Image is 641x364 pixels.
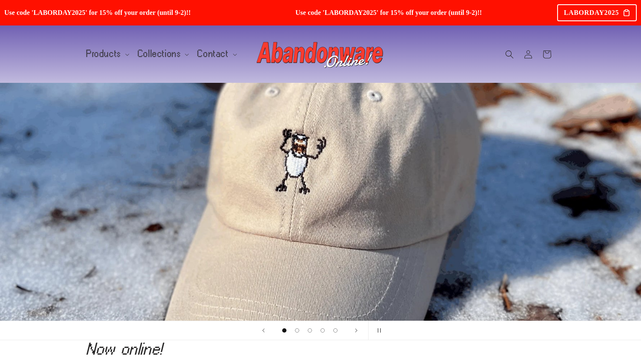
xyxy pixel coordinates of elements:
span: Collections [138,50,181,58]
button: Load slide 1 of 5 [278,324,291,337]
button: Pause slideshow [368,321,387,340]
button: Load slide 5 of 5 [329,324,342,337]
button: Load slide 3 of 5 [303,324,316,337]
span: Contact [197,50,229,58]
span: Use code 'LABORDAY2025' for 15% off your order (until 9-2)!! [4,8,284,17]
button: Previous slide [254,321,273,340]
span: Products [86,50,121,58]
summary: Products [81,45,133,63]
summary: Search [500,45,519,64]
img: Abandonware [257,37,384,71]
summary: Collections [133,45,193,63]
summary: Contact [192,45,240,63]
div: LABORDAY2025 [557,4,637,21]
h2: Now online! [86,342,555,356]
button: Load slide 4 of 5 [316,324,329,337]
a: Abandonware [254,34,388,74]
button: Next slide [347,321,366,340]
span: Use code 'LABORDAY2025' for 15% off your order (until 9-2)!! [295,8,575,17]
button: Load slide 2 of 5 [291,324,303,337]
